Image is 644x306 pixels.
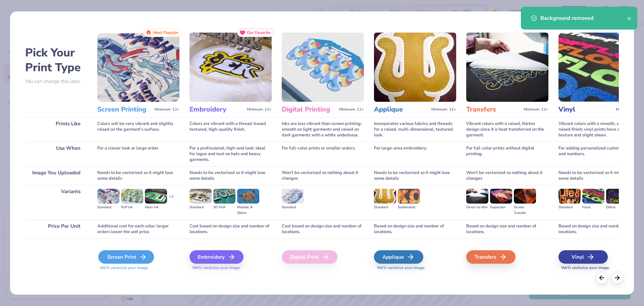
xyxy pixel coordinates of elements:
img: Standard [558,189,581,204]
span: We'll vectorize your image. [190,265,272,271]
div: Flock [582,205,604,210]
div: Needs to be vectorized so it might lose some details [558,166,641,185]
img: Glitter [606,189,628,204]
div: Needs to be vectorized so it might lose some details [374,166,456,185]
img: Standard [97,189,119,204]
h3: Transfers [466,105,521,114]
div: Direct-to-film [466,205,488,210]
img: Standard [190,189,212,204]
div: For full-color prints or smaller orders. [282,142,364,166]
div: Vibrant colors with a raised, thicker design since it is heat transferred on the garment. [466,117,548,142]
img: Screen Transfer [514,189,536,204]
div: Applique [374,250,423,264]
img: Sublimated [398,189,420,204]
button: close [627,14,632,22]
div: Based on design size and number of locations. [374,220,456,238]
div: Additional cost for each color; larger orders lower the unit price. [97,220,179,238]
div: Colors will be very vibrant and slightly raised on the garment's surface. [97,117,179,142]
div: Digital Print [282,250,337,264]
div: Cost based on design size and number of locations. [190,220,272,238]
span: Minimum: 12+ [616,107,641,112]
div: Supacolor [490,205,512,210]
div: Based on design size and number of locations. [466,220,548,238]
div: Won't be vectorized so nothing about it changes [466,166,548,185]
img: Metallic & Glitter [237,189,259,204]
div: Colors are vibrant with a thread-based textured, high-quality finish. [190,117,272,142]
img: Applique [374,33,456,102]
div: Embroidery [190,250,244,264]
div: Glitter [606,205,628,210]
img: Flock [582,189,604,204]
span: We'll vectorize your image. [558,265,641,271]
div: Neon Ink [145,205,167,210]
div: Standard [558,205,581,210]
span: Most Popular [153,30,178,35]
div: Use When [25,142,87,166]
div: Screen Print [98,250,154,264]
img: Embroidery [190,33,272,102]
span: Minimum: 12+ [524,107,548,112]
div: Standard [97,205,119,210]
div: Standard [374,205,396,210]
span: Minimum: 12+ [155,107,179,112]
div: 3D Puff [213,205,235,210]
img: Vinyl [558,33,641,102]
img: Screen Printing [97,33,179,102]
img: 3D Puff [213,189,235,204]
span: Minimum: 12+ [339,107,364,112]
div: For a professional, high-end look; ideal for logos and text on hats and heavy garments. [190,142,272,166]
h3: Vinyl [558,105,613,114]
span: Minimum: 12+ [247,107,272,112]
h3: Applique [374,105,429,114]
span: We'll vectorize your image. [374,265,456,271]
span: Minimum: 12+ [431,107,456,112]
h3: Digital Printing [282,105,336,114]
img: Transfers [466,33,548,102]
div: + 3 [169,194,173,205]
img: Puff Ink [121,189,143,204]
div: Needs to be vectorized so it might lose some details [190,166,272,185]
div: Needs to be vectorized so it might lose some details [97,166,179,185]
img: Neon Ink [145,189,167,204]
div: Puff Ink [121,205,143,210]
div: For large-area embroidery. [374,142,456,166]
div: Transfers [466,250,516,264]
div: Background removed [540,14,627,22]
img: Standard [282,189,304,204]
h2: Pick Your Print Type [25,45,87,75]
div: Variants [25,185,87,220]
div: Screen Transfer [514,205,536,216]
div: Sublimated [398,205,420,210]
img: Standard [374,189,396,204]
div: For full-color prints without digital printing. [466,142,548,166]
div: Cost based on design size and number of locations. [282,220,364,238]
div: Vibrant colors with a smooth, slightly raised finish; vinyl prints have a consistent texture and ... [558,117,641,142]
div: Incorporates various fabrics and threads for a raised, multi-dimensional, textured look. [374,117,456,142]
h3: Screen Printing [97,105,152,114]
div: Inks are less vibrant than screen printing; smooth on light garments and raised on dark garments ... [282,117,364,142]
img: Supacolor [490,189,512,204]
div: For adding personalized custom names and numbers. [558,142,641,166]
div: Metallic & Glitter [237,205,259,216]
div: Prints Like [25,117,87,142]
div: Based on design size and number of locations. [558,220,641,238]
div: Won't be vectorized so nothing about it changes [282,166,364,185]
p: You can change this later. [25,79,87,84]
span: Our Favorite [247,30,271,35]
div: Image You Uploaded [25,166,87,185]
span: We'll vectorize your image. [97,265,179,271]
div: For a classic look or large order. [97,142,179,166]
div: Price Per Unit [25,220,87,238]
img: Digital Printing [282,33,364,102]
h3: Embroidery [190,105,244,114]
img: Direct-to-film [466,189,488,204]
div: Standard [190,205,212,210]
div: Standard [282,205,304,210]
div: Vinyl [558,250,608,264]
